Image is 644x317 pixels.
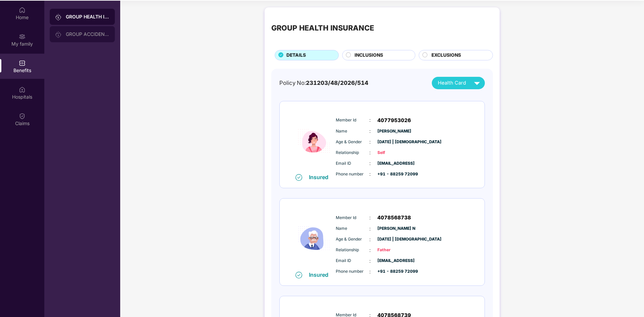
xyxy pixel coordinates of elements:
[355,52,383,59] span: INCLUSIONS
[369,127,371,135] span: :
[336,128,369,135] span: Name
[377,150,411,156] span: Self
[55,31,62,38] img: svg+xml;base64,PHN2ZyB3aWR0aD0iMjAiIGhlaWdodD0iMjAiIHZpZXdCb3g9IjAgMCAyMCAyMCIgZmlsbD0ibm9uZSIgeG...
[336,247,369,253] span: Relationship
[336,160,369,167] span: Email ID
[19,60,26,66] img: svg+xml;base64,PHN2ZyBpZD0iQmVuZWZpdHMiIHhtbG5zPSJodHRwOi8vd3d3LnczLm9yZy8yMDAwL3N2ZyIgd2lkdGg9Ij...
[309,271,332,278] div: Insured
[66,13,109,20] div: GROUP HEALTH INSURANCE
[271,22,374,34] div: GROUP HEALTH INSURANCE
[306,80,368,86] span: 231203/48/2026/514
[369,170,371,178] span: :
[438,79,466,87] span: Health Card
[19,113,26,119] img: svg+xml;base64,PHN2ZyBpZD0iQ2xhaW0iIHhtbG5zPSJodHRwOi8vd3d3LnczLm9yZy8yMDAwL3N2ZyIgd2lkdGg9IjIwIi...
[377,236,411,243] span: [DATE] | [DEMOGRAPHIC_DATA]
[336,171,369,177] span: Phone number
[336,117,369,123] span: Member Id
[295,174,302,181] img: svg+xml;base64,PHN2ZyB4bWxucz0iaHR0cDovL3d3dy53My5vcmcvMjAwMC9zdmciIHdpZHRoPSIxNiIgaGVpZ2h0PSIxNi...
[377,225,411,232] span: [PERSON_NAME] N
[295,272,302,278] img: svg+xml;base64,PHN2ZyB4bWxucz0iaHR0cDovL3d3dy53My5vcmcvMjAwMC9zdmciIHdpZHRoPSIxNiIgaGVpZ2h0PSIxNi...
[279,78,368,87] div: Policy No:
[19,7,26,13] img: svg+xml;base64,PHN2ZyBpZD0iSG9tZSIgeG1sbnM9Imh0dHA6Ly93d3cudzMub3JnLzIwMDAvc3ZnIiB3aWR0aD0iMjAiIG...
[377,139,411,145] span: [DATE] | [DEMOGRAPHIC_DATA]
[369,214,371,221] span: :
[369,138,371,146] span: :
[294,206,334,271] img: icon
[377,268,411,275] span: +91 - 88259 72099
[369,160,371,167] span: :
[377,128,411,135] span: [PERSON_NAME]
[286,52,306,59] span: DETAILS
[336,258,369,264] span: Email ID
[377,171,411,177] span: +91 - 88259 72099
[369,149,371,156] span: :
[336,215,369,221] span: Member Id
[432,77,485,89] button: Health Card
[369,247,371,254] span: :
[377,160,411,167] span: [EMAIL_ADDRESS]
[369,225,371,232] span: :
[369,236,371,243] span: :
[19,33,26,40] img: svg+xml;base64,PHN2ZyB3aWR0aD0iMjAiIGhlaWdodD0iMjAiIHZpZXdCb3g9IjAgMCAyMCAyMCIgZmlsbD0ibm9uZSIgeG...
[377,116,411,124] span: 4077953026
[336,150,369,156] span: Relationship
[471,77,483,89] img: svg+xml;base64,PHN2ZyB4bWxucz0iaHR0cDovL3d3dy53My5vcmcvMjAwMC9zdmciIHZpZXdCb3g9IjAgMCAyNCAyNCIgd2...
[336,139,369,145] span: Age & Gender
[336,268,369,275] span: Phone number
[336,225,369,232] span: Name
[431,52,461,59] span: EXCLUSIONS
[369,257,371,265] span: :
[377,214,411,222] span: 4078568738
[55,14,62,20] img: svg+xml;base64,PHN2ZyB3aWR0aD0iMjAiIGhlaWdodD0iMjAiIHZpZXdCb3g9IjAgMCAyMCAyMCIgZmlsbD0ibm9uZSIgeG...
[377,258,411,264] span: [EMAIL_ADDRESS]
[336,236,369,243] span: Age & Gender
[369,116,371,124] span: :
[377,247,411,253] span: Father
[19,86,26,93] img: svg+xml;base64,PHN2ZyBpZD0iSG9zcGl0YWxzIiB4bWxucz0iaHR0cDovL3d3dy53My5vcmcvMjAwMC9zdmciIHdpZHRoPS...
[294,108,334,174] img: icon
[309,174,332,180] div: Insured
[66,32,109,37] div: GROUP ACCIDENTAL INSURANCE
[369,268,371,275] span: :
